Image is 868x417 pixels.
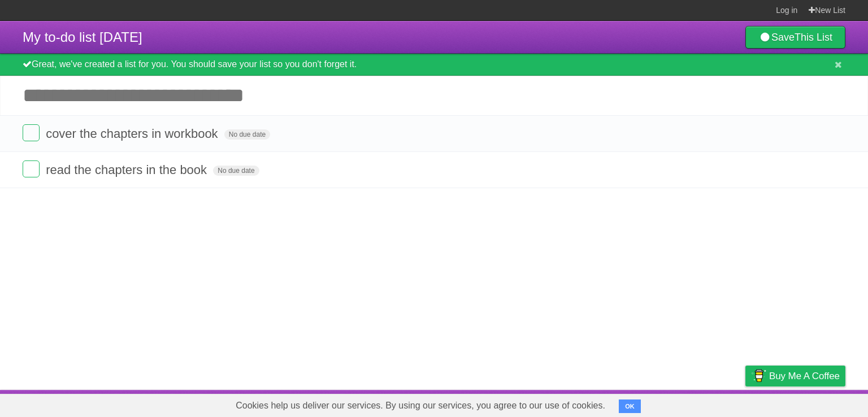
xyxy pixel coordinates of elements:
[619,399,641,413] button: OK
[23,124,40,141] label: Done
[774,393,845,414] a: Suggest a feature
[23,160,40,177] label: Done
[745,26,845,49] a: SaveThis List
[795,32,832,43] b: This List
[751,366,766,385] img: Buy me a coffee
[224,129,270,140] span: No due date
[23,29,142,45] span: My to-do list [DATE]
[46,127,221,141] span: cover the chapters in workbook
[769,366,840,386] span: Buy me a coffee
[632,393,678,414] a: Developers
[731,393,760,414] a: Privacy
[745,366,845,386] a: Buy me a coffee
[213,166,259,176] span: No due date
[692,393,717,414] a: Terms
[595,393,619,414] a: About
[46,163,210,177] span: read the chapters in the book
[224,394,617,417] span: Cookies help us deliver our services. By using our services, you agree to our use of cookies.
